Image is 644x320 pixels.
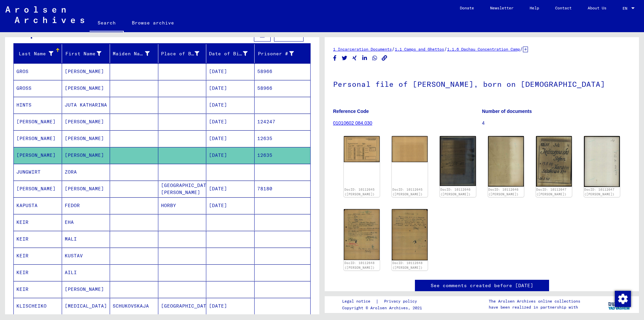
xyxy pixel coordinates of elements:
img: 001.jpg [536,136,572,187]
span: / [444,46,447,52]
div: First Name [65,50,102,57]
a: Browse archive [124,15,182,31]
mat-header-cell: Date of Birth [206,44,255,63]
mat-cell: GROSS [14,80,62,97]
a: 1.1 Camps and Ghettos [395,47,444,52]
mat-cell: SCHUKOVSKAJA [110,298,158,314]
button: Share on Facebook [331,54,338,62]
p: have been realized in partnership with [489,304,580,310]
div: First Name [65,48,110,59]
mat-cell: [DATE] [206,97,255,113]
a: 1 Incarceration Documents [333,47,392,52]
mat-header-cell: Place of Birth [158,44,207,63]
mat-cell: KEIR [14,248,62,264]
a: Privacy policy [379,298,425,305]
mat-cell: [PERSON_NAME] [62,130,110,147]
a: Legal notice [342,298,376,305]
button: Share on LinkedIn [361,54,368,62]
a: DocID: 10112645 ([PERSON_NAME]) [344,188,375,196]
mat-cell: [PERSON_NAME] [62,181,110,197]
mat-cell: KEIR [14,231,62,247]
div: Last Name [16,48,62,59]
button: Copy link [381,54,388,62]
mat-cell: JUNGWIRT [14,164,62,180]
a: DocID: 10112648 ([PERSON_NAME]) [344,261,375,269]
mat-cell: DORF [GEOGRAPHIC_DATA], [PERSON_NAME][GEOGRAPHIC_DATA] [158,181,207,197]
mat-cell: [PERSON_NAME] [14,147,62,164]
mat-cell: 12635 [255,130,311,147]
img: 001.jpg [440,136,476,186]
div: Date of Birth [209,50,248,57]
mat-cell: HINTS [14,97,62,113]
mat-cell: 58966 [255,63,311,80]
mat-cell: GROS [14,63,62,80]
img: Arolsen_neg.svg [5,6,84,23]
p: The Arolsen Archives online collections [489,298,580,304]
mat-cell: FEDOR [62,197,110,214]
mat-cell: [PERSON_NAME] [62,147,110,164]
h1: Personal file of [PERSON_NAME], born on [DEMOGRAPHIC_DATA] [333,69,631,98]
mat-cell: KEIR [14,214,62,231]
img: 001.jpg [344,209,380,260]
b: Number of documents [482,109,532,114]
a: DocID: 10112646 ([PERSON_NAME]) [440,188,471,196]
b: Reference Code [333,109,369,114]
div: Place of Birth [161,48,208,59]
p: 4 [482,120,631,127]
a: Search [90,15,124,32]
mat-cell: JUTA KATHARINA [62,97,110,113]
mat-cell: [DATE] [206,63,255,80]
mat-cell: [MEDICAL_DATA] [62,298,110,314]
img: 002.jpg [488,136,524,187]
mat-cell: HORBY [158,197,207,214]
mat-cell: [PERSON_NAME] [62,281,110,298]
mat-cell: [PERSON_NAME] [14,181,62,197]
mat-cell: KEIR [14,264,62,281]
mat-cell: [PERSON_NAME] [62,80,110,97]
a: DocID: 10112647 ([PERSON_NAME]) [536,188,567,196]
mat-cell: 12635 [255,147,311,164]
span: EN [623,6,630,11]
a: See comments created before [DATE] [431,282,533,289]
div: Place of Birth [161,50,200,57]
div: Prisoner # [257,50,294,57]
mat-cell: KLISCHEIKO [14,298,62,314]
mat-cell: [DATE] [206,130,255,147]
mat-cell: [DATE] [206,80,255,97]
mat-cell: 58966 [255,80,311,97]
mat-cell: KAPUSTA [14,197,62,214]
mat-header-cell: Last Name [14,44,62,63]
mat-cell: KUSTAV [62,248,110,264]
mat-header-cell: Prisoner # [255,44,311,63]
mat-cell: [DATE] [206,181,255,197]
div: Change consent [614,291,631,307]
mat-cell: KEIR [14,281,62,298]
mat-cell: [GEOGRAPHIC_DATA] [158,298,207,314]
button: Share on Xing [351,54,358,62]
div: Prisoner # [257,48,303,59]
div: Maiden Name [113,48,158,59]
mat-cell: ZORA [62,164,110,180]
span: / [392,46,395,52]
a: DocID: 10112645 ([PERSON_NAME]) [392,188,423,196]
span: Filter [280,32,298,38]
mat-cell: [DATE] [206,197,255,214]
div: Maiden Name [113,50,150,57]
a: 01010602 084.030 [333,120,372,126]
a: DocID: 10112647 ([PERSON_NAME]) [584,188,614,196]
mat-cell: [DATE] [206,114,255,130]
mat-header-cell: First Name [62,44,110,63]
a: DocID: 10112646 ([PERSON_NAME]) [488,188,519,196]
a: DocID: 10112648 ([PERSON_NAME]) [392,261,423,269]
mat-cell: 124247 [255,114,311,130]
div: Date of Birth [209,48,256,59]
div: | [342,298,425,305]
a: 1.1.6 Dachau Concentration Camp [447,47,520,52]
img: 001.jpg [344,136,380,162]
img: Change consent [615,291,631,307]
div: Last Name [16,50,53,57]
mat-cell: [PERSON_NAME] [14,114,62,130]
span: records found [134,32,173,38]
button: Share on WhatsApp [371,54,378,62]
mat-cell: [DATE] [206,147,255,164]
